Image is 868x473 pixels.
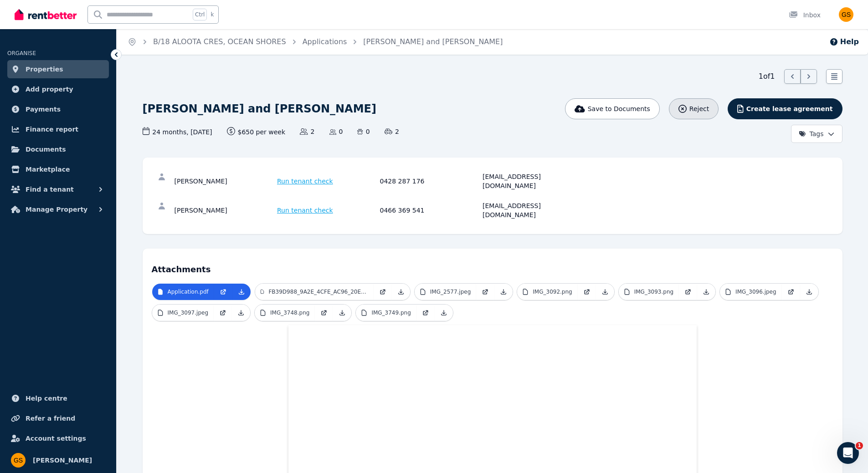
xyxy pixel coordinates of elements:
span: Refer a friend [26,413,75,424]
a: Applications [303,37,347,46]
span: 1 [856,442,863,449]
p: IMG_3092.png [533,288,572,295]
a: Properties [7,60,109,78]
a: Account settings [7,429,109,448]
a: Open in new Tab [476,284,494,300]
img: RentBetter [15,8,77,21]
div: [PERSON_NAME] [175,201,275,219]
div: [PERSON_NAME] [175,172,275,190]
span: Run tenant check [277,177,333,186]
button: Find a tenant [7,180,109,198]
span: $650 per week [227,127,286,137]
span: Finance report [26,124,78,135]
p: IMG_3096.jpeg [735,288,776,295]
button: Save to Documents [565,98,660,119]
span: Run tenant check [277,206,333,215]
a: Download Attachment [232,284,251,300]
nav: Breadcrumb [117,29,514,55]
span: [PERSON_NAME] [33,455,92,466]
a: Marketplace [7,160,109,178]
a: Download Attachment [596,284,614,300]
button: Help [829,36,859,47]
button: Reject [669,98,719,119]
button: Tags [791,125,842,143]
a: Download Attachment [232,305,250,321]
p: IMG_2577.jpeg [430,288,471,295]
a: Download Attachment [800,284,818,300]
a: Download Attachment [697,284,715,300]
a: IMG_3749.png [356,305,416,321]
span: 1 of 1 [759,71,775,82]
span: 0 [357,127,370,136]
h1: [PERSON_NAME] and [PERSON_NAME] [143,102,376,116]
p: IMG_3097.jpeg [168,309,209,316]
a: IMG_3097.jpeg [152,305,214,321]
p: FB39D988_9A2E_4CFE_AC96_20EFFE693A80.jpeg [268,288,368,295]
a: Open in new Tab [374,284,392,300]
span: ORGANISE [7,50,36,56]
a: Documents [7,140,109,158]
a: Application.pdf [152,284,214,300]
div: [EMAIL_ADDRESS][DOMAIN_NAME] [483,201,583,219]
a: Download Attachment [333,305,351,321]
a: Open in new Tab [416,305,435,321]
span: Help centre [26,393,67,404]
a: B/18 ALOOTA CRES, OCEAN SHORES [153,37,286,46]
span: Marketplace [26,164,70,175]
a: Download Attachment [435,305,453,321]
a: IMG_3093.png [619,284,679,300]
a: IMG_3748.png [255,305,315,321]
span: Ctrl [193,9,207,20]
span: Reject [689,104,709,113]
a: Finance report [7,120,109,138]
a: Download Attachment [392,284,410,300]
div: 0466 369 541 [380,201,480,219]
span: Save to Documents [588,104,650,113]
span: Properties [26,64,63,75]
span: Payments [26,104,61,115]
a: Open in new Tab [578,284,596,300]
p: IMG_3749.png [371,309,411,316]
a: Open in new Tab [214,305,232,321]
p: IMG_3748.png [270,309,309,316]
div: Inbox [789,10,821,20]
a: Payments [7,100,109,118]
a: Help centre [7,389,109,407]
a: IMG_3092.png [517,284,577,300]
a: Download Attachment [494,284,513,300]
a: Refer a friend [7,409,109,427]
h4: Attachments [152,258,833,276]
a: Open in new Tab [214,284,232,300]
span: Tags [799,129,824,138]
a: Open in new Tab [315,305,333,321]
span: Documents [26,144,66,155]
span: Create lease agreement [746,104,833,113]
p: IMG_3093.png [634,288,673,295]
a: IMG_3096.jpeg [720,284,782,300]
a: Open in new Tab [782,284,800,300]
span: Manage Property [26,204,87,215]
span: k [211,11,214,18]
iframe: Intercom live chat [837,442,859,464]
a: IMG_2577.jpeg [415,284,477,300]
a: Open in new Tab [679,284,697,300]
button: Create lease agreement [728,98,842,119]
a: [PERSON_NAME] and [PERSON_NAME] [363,37,503,46]
span: 24 months , [DATE] [143,127,212,137]
span: 0 [329,127,343,136]
div: [EMAIL_ADDRESS][DOMAIN_NAME] [483,172,583,190]
img: GURBHEJ SEKHON [839,7,853,22]
img: GURBHEJ SEKHON [11,453,26,468]
p: Application.pdf [168,288,209,295]
a: FB39D988_9A2E_4CFE_AC96_20EFFE693A80.jpeg [255,284,374,300]
span: 2 [300,127,314,136]
div: 0428 287 176 [380,172,480,190]
span: Add property [26,84,73,95]
span: 2 [385,127,399,136]
span: Account settings [26,433,86,444]
button: Manage Property [7,200,109,219]
span: Find a tenant [26,184,74,195]
a: Add property [7,80,109,98]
